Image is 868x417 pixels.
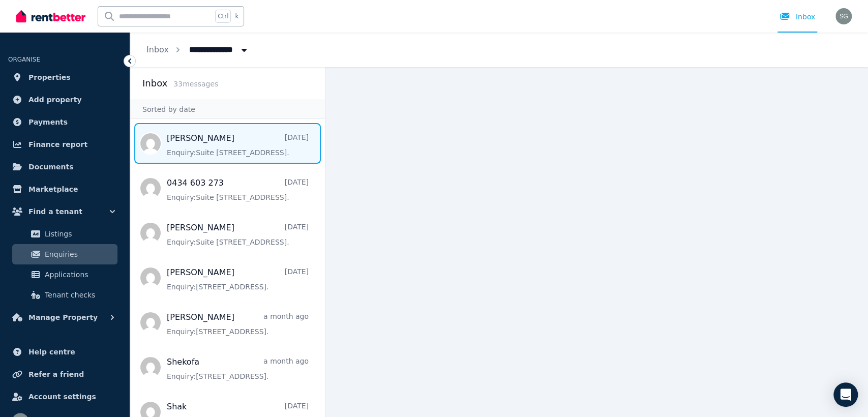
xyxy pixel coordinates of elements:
[173,80,218,88] span: 33 message s
[12,224,117,244] a: Listings
[28,94,82,106] span: Add property
[28,205,82,218] span: Find a tenant
[28,116,68,128] span: Payments
[167,356,309,381] a: Shekofaa month agoEnquiry:[STREET_ADDRESS].
[130,33,265,67] nav: Breadcrumb
[167,266,309,292] a: [PERSON_NAME][DATE]Enquiry:[STREET_ADDRESS].
[833,382,858,407] div: Open Intercom Messenger
[130,100,325,119] div: Sorted by date
[28,71,71,83] span: Properties
[8,386,122,407] a: Account settings
[28,346,75,358] span: Help centre
[8,157,122,177] a: Documents
[8,112,122,132] a: Payments
[28,311,98,323] span: Manage Property
[45,248,113,260] span: Enquiries
[167,177,309,202] a: 0434 603 273[DATE]Enquiry:Suite [STREET_ADDRESS].
[28,391,96,403] span: Account settings
[8,134,122,155] a: Finance report
[45,289,113,301] span: Tenant checks
[142,76,167,91] h2: Inbox
[12,244,117,264] a: Enquiries
[8,201,122,222] button: Find a tenant
[45,228,113,240] span: Listings
[167,311,309,337] a: [PERSON_NAME]a month agoEnquiry:[STREET_ADDRESS].
[167,222,309,247] a: [PERSON_NAME][DATE]Enquiry:Suite [STREET_ADDRESS].
[215,10,231,23] span: Ctrl
[780,12,815,22] div: Inbox
[8,307,122,327] button: Manage Property
[28,161,74,173] span: Documents
[28,138,87,151] span: Finance report
[835,8,852,24] img: Sydney Gale
[8,342,122,362] a: Help centre
[45,269,113,281] span: Applications
[28,183,78,195] span: Marketplace
[8,67,122,87] a: Properties
[235,12,238,20] span: k
[130,119,325,417] nav: Message list
[12,264,117,285] a: Applications
[16,9,85,24] img: RentBetter
[146,45,169,54] a: Inbox
[28,368,84,380] span: Refer a friend
[167,132,309,158] a: [PERSON_NAME][DATE]Enquiry:Suite [STREET_ADDRESS].
[8,364,122,384] a: Refer a friend
[8,90,122,110] a: Add property
[8,179,122,199] a: Marketplace
[8,56,40,63] span: ORGANISE
[12,285,117,305] a: Tenant checks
